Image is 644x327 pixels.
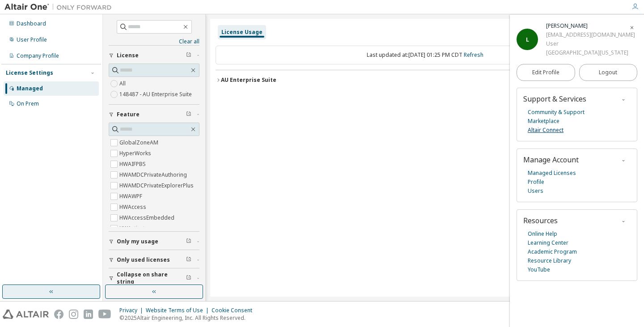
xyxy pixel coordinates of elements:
[119,148,153,159] label: HyperWorks
[528,169,576,178] a: Managed Licenses
[117,271,186,285] span: Collapse on share string
[119,223,150,234] label: HWActivate
[216,70,634,90] button: AU Enterprise SuiteLicense ID: 148487
[528,108,585,117] a: Community & Support
[17,52,59,59] div: Company Profile
[6,69,53,76] div: License Settings
[3,310,49,319] img: altair_logo.svg
[119,202,148,212] label: HWAccess
[98,310,111,319] img: youtube.svg
[109,38,199,45] a: Clear all
[528,187,543,195] a: Users
[528,117,559,126] a: Marketplace
[221,29,263,36] div: License Usage
[546,21,635,30] div: Logan Flowers
[69,310,78,319] img: instagram.svg
[109,46,199,65] button: License
[117,238,158,245] span: Only my usage
[119,314,258,322] p: © 2025 Altair Engineering, Inc. All Rights Reserved.
[523,216,558,225] span: Resources
[186,275,191,282] span: Clear filter
[117,52,139,59] span: License
[119,191,144,202] label: HWAWPF
[186,52,191,59] span: Clear filter
[532,69,559,76] span: Edit Profile
[212,307,258,314] div: Cookie Consent
[146,307,212,314] div: Website Terms of Use
[119,159,148,170] label: HWAIFPBS
[119,170,189,180] label: HWAMDCPrivateAuthoring
[109,268,199,288] button: Collapse on share string
[599,68,617,77] span: Logout
[119,212,176,223] label: HWAccessEmbedded
[119,137,160,148] label: GlobalZoneAM
[119,89,194,100] label: 148487 - AU Enterprise Suite
[546,48,635,57] div: [GEOGRAPHIC_DATA][US_STATE]
[17,85,43,92] div: Managed
[4,3,116,12] img: Altair One
[186,111,191,118] span: Clear filter
[117,256,170,263] span: Only used licenses
[221,76,276,84] div: AU Enterprise Suite
[186,256,191,263] span: Clear filter
[119,180,195,191] label: HWAMDCPrivateExplorerPlus
[517,64,575,81] a: Edit Profile
[528,265,550,274] a: YouTube
[528,178,544,187] a: Profile
[17,36,47,43] div: User Profile
[523,155,579,165] span: Manage Account
[546,39,635,48] div: User
[54,310,64,319] img: facebook.svg
[109,250,199,270] button: Only used licenses
[109,232,199,251] button: Only my usage
[84,310,93,319] img: linkedin.svg
[526,36,529,43] span: L
[528,247,577,256] a: Academic Program
[528,229,557,238] a: Online Help
[546,30,635,39] div: [EMAIL_ADDRESS][DOMAIN_NAME]
[119,78,127,89] label: All
[464,51,483,59] a: Refresh
[528,126,563,135] a: Altair Connect
[17,100,39,107] div: On Prem
[216,46,634,64] div: Last updated at: [DATE] 01:25 PM CDT
[119,307,146,314] div: Privacy
[117,111,140,118] span: Feature
[109,105,199,124] button: Feature
[523,94,586,104] span: Support & Services
[528,256,571,265] a: Resource Library
[186,238,191,245] span: Clear filter
[528,238,568,247] a: Learning Center
[17,20,46,27] div: Dashboard
[579,64,638,81] button: Logout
